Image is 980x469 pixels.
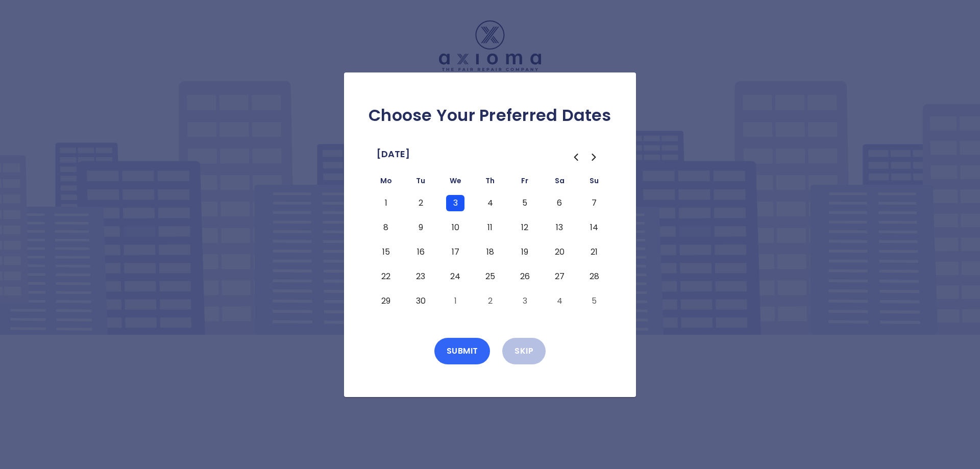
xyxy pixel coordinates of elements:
[550,268,569,285] button: Saturday, September 27th, 2025
[434,338,491,364] button: Submit
[439,20,541,71] img: Logo
[411,219,430,236] button: Tuesday, September 9th, 2025
[585,148,603,166] button: Go to the Next Month
[377,293,395,309] button: Monday, September 29th, 2025
[369,175,403,191] th: Monday
[369,175,611,313] table: September 2025
[377,195,395,211] button: Monday, September 1st, 2025
[516,195,534,211] button: Friday, September 5th, 2025
[377,146,410,162] span: [DATE]
[585,195,603,211] button: Sunday, September 7th, 2025
[577,175,611,191] th: Sunday
[567,148,585,166] button: Go to the Previous Month
[502,338,546,364] button: Skip
[446,293,464,309] button: Wednesday, October 1st, 2025
[516,244,534,260] button: Friday, September 19th, 2025
[542,175,577,191] th: Saturday
[446,244,464,260] button: Wednesday, September 17th, 2025
[550,195,569,211] button: Saturday, September 6th, 2025
[411,293,430,309] button: Tuesday, September 30th, 2025
[438,175,473,191] th: Wednesday
[411,244,430,260] button: Tuesday, September 16th, 2025
[481,219,499,236] button: Thursday, September 11th, 2025
[550,219,569,236] button: Saturday, September 13th, 2025
[481,293,499,309] button: Thursday, October 2nd, 2025
[446,219,464,236] button: Wednesday, September 10th, 2025
[360,105,620,126] h2: Choose Your Preferred Dates
[585,293,603,309] button: Sunday, October 5th, 2025
[377,219,395,236] button: Monday, September 8th, 2025
[550,244,569,260] button: Saturday, September 20th, 2025
[411,268,430,285] button: Tuesday, September 23rd, 2025
[377,268,395,285] button: Monday, September 22nd, 2025
[516,268,534,285] button: Friday, September 26th, 2025
[481,268,499,285] button: Thursday, September 25th, 2025
[403,175,438,191] th: Tuesday
[585,268,603,285] button: Sunday, September 28th, 2025
[507,175,542,191] th: Friday
[481,244,499,260] button: Thursday, September 18th, 2025
[446,268,464,285] button: Wednesday, September 24th, 2025
[516,219,534,236] button: Friday, September 12th, 2025
[411,195,430,211] button: Tuesday, September 2nd, 2025
[585,244,603,260] button: Sunday, September 21st, 2025
[516,293,534,309] button: Friday, October 3rd, 2025
[585,219,603,236] button: Sunday, September 14th, 2025
[446,195,464,211] button: Wednesday, September 3rd, 2025, selected
[481,195,499,211] button: Thursday, September 4th, 2025
[473,175,507,191] th: Thursday
[550,293,569,309] button: Saturday, October 4th, 2025
[377,244,395,260] button: Monday, September 15th, 2025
